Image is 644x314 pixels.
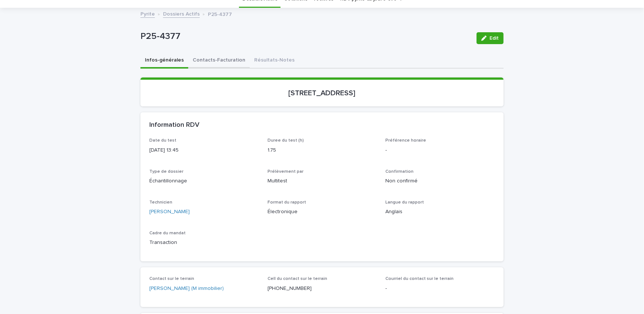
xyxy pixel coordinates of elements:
[385,146,495,154] p: -
[188,53,250,69] button: Contacts-Facturation
[489,36,499,41] span: Edit
[149,200,172,205] span: Technicien
[268,138,304,143] span: Duree du test (h)
[149,177,259,185] p: Échantillonnage
[140,31,471,42] p: P25-4377
[149,146,259,154] p: [DATE] 13:45
[250,53,299,69] button: Résultats-Notes
[149,277,194,281] span: Contact sur le terrain
[149,169,183,174] span: Type de dossier
[149,89,495,97] p: [STREET_ADDRESS]
[385,138,426,143] span: Préférence horaire
[385,208,495,216] p: Anglais
[268,146,377,154] p: 1.75
[477,32,504,44] button: Edit
[149,138,176,143] span: Date du test
[163,9,200,18] a: Dossiers Actifs
[385,285,495,292] p: -
[149,121,199,129] h2: Information RDV
[149,239,259,247] p: Transaction
[385,277,454,281] span: Courriel du contact sur le terrain
[208,10,232,18] p: P25-4377
[268,277,327,281] span: Cell du contact sur le terrain
[385,169,414,174] span: Confirmation
[268,200,306,205] span: Format du rapport
[268,208,377,216] p: Électronique
[149,231,186,235] span: Cadre du mandat
[140,9,155,18] a: Pyrite
[268,169,303,174] span: Prélèvement par
[268,285,377,292] p: [PHONE_NUMBER]
[385,177,495,185] p: Non confirmé
[149,285,224,292] a: [PERSON_NAME] (M immobilier)
[149,208,190,216] a: [PERSON_NAME]
[140,53,188,69] button: Infos-générales
[268,177,377,185] p: Multitest
[385,200,424,205] span: Langue du rapport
